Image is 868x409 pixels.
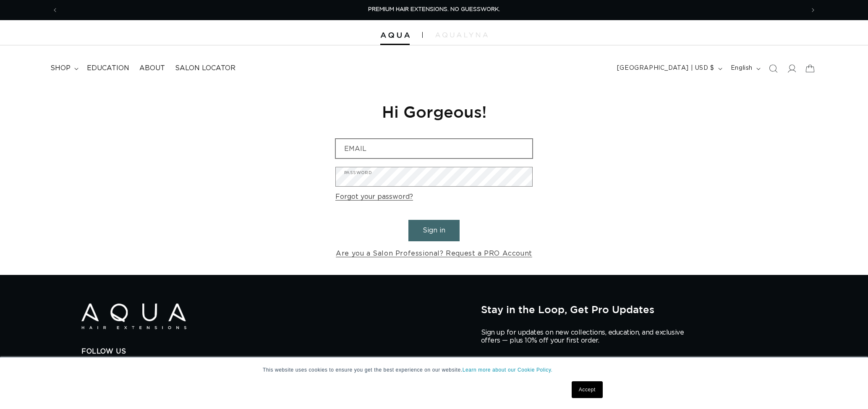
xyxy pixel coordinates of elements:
[380,32,410,38] img: Aqua Hair Extensions
[336,139,532,158] input: Email
[804,2,822,18] button: Next announcement
[612,61,726,77] button: [GEOGRAPHIC_DATA] | USD $
[46,2,64,18] button: Previous announcement
[81,347,468,356] h2: Follow Us
[139,64,165,73] span: About
[481,329,691,345] p: Sign up for updates on new collections, education, and exclusive offers — plus 10% off your first...
[335,191,413,203] a: Forgot your password?
[82,59,134,78] a: Education
[764,59,782,78] summary: Search
[50,64,71,73] span: shop
[175,64,235,73] span: Salon Locator
[408,220,460,241] button: Sign in
[336,248,532,260] a: Are you a Salon Professional? Request a PRO Account
[45,59,82,78] summary: shop
[435,32,488,37] img: aqualyna.com
[826,369,868,409] iframe: Chat Widget
[368,7,500,12] span: PREMIUM HAIR EXTENSIONS. NO GUESSWORK.
[335,101,533,122] h1: Hi Gorgeous!
[81,303,186,329] img: Aqua Hair Extensions
[170,59,241,78] a: Salon Locator
[463,367,553,373] a: Learn more about our Cookie Policy.
[87,64,129,73] span: Education
[617,64,714,73] span: [GEOGRAPHIC_DATA] | USD $
[481,303,787,315] h2: Stay in the Loop, Get Pro Updates
[134,59,170,78] a: About
[572,381,603,398] a: Accept
[726,61,764,77] button: English
[263,366,605,374] p: This website uses cookies to ensure you get the best experience on our website.
[731,64,753,73] span: English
